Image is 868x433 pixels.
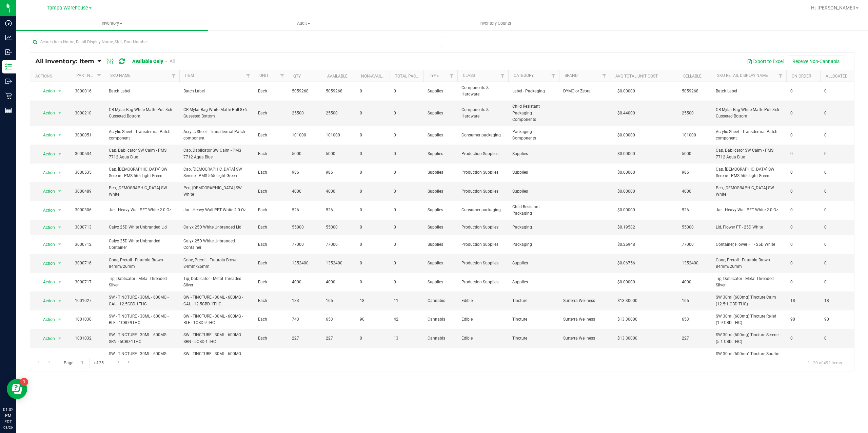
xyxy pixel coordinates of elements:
span: 25500 [326,110,352,116]
span: 0 [824,132,850,138]
span: Action [37,108,55,118]
a: Item [185,73,194,78]
span: Batch Label [109,88,175,94]
span: 3000717 [75,279,101,285]
inline-svg: Reports [5,107,12,114]
span: Supplies [512,260,555,266]
span: Container, Flower FT - 25D White [716,241,782,248]
span: Cap, [DEMOGRAPHIC_DATA] SW Serene - PMS 565 Light Green [716,166,782,179]
span: 0 [824,188,850,195]
span: Action [37,86,55,96]
span: 90 [360,316,386,323]
a: Audit [208,16,399,30]
inline-svg: Inventory [5,63,12,70]
span: Acrylic Sheet - Transdermal Patch component [716,129,782,142]
span: Each [258,298,284,304]
span: 0 [790,132,816,138]
span: 0 [394,110,419,116]
inline-svg: Outbound [5,78,12,85]
a: Non-Available [361,74,391,79]
span: 0 [824,110,850,116]
span: 986 [292,169,318,176]
span: 0 [824,279,850,285]
span: 0 [790,151,816,157]
span: Supplies [428,110,453,116]
span: Action [37,352,55,362]
span: Child Resistant Packaging [512,204,555,217]
span: Tampa Warehouse [47,5,88,11]
span: Supplies [512,279,555,285]
a: Inventory Counts [399,16,591,30]
span: Action [37,130,55,140]
span: Production Supplies [461,224,504,231]
span: $0.00000 [614,168,638,177]
span: 3000712 [75,241,101,248]
span: Action [37,149,55,159]
span: 5000 [682,151,708,157]
span: Batch Label [716,88,782,94]
span: 1352400 [326,260,352,266]
span: Components & Hardware [461,85,504,98]
span: Calyx 25D White Unbranded Container [183,238,250,251]
span: 986 [682,169,708,176]
span: Each [258,88,284,94]
span: 0 [360,224,386,231]
span: CR Mylar Bag White Matte Pull 8x6 Gusseted Bottom [183,107,250,120]
span: Production Supplies [461,241,504,248]
span: Consumer packaging [461,207,504,213]
a: Filter [599,70,610,82]
span: 77000 [292,241,318,248]
span: 0 [394,169,419,176]
span: Pen, [DEMOGRAPHIC_DATA] SW - White [183,185,250,198]
span: Inventory Counts [470,20,520,26]
span: Supplies [428,88,453,94]
a: Filter [775,70,786,82]
span: $0.00000 [614,130,638,140]
span: 3000534 [75,151,101,157]
span: 3000051 [75,132,101,138]
a: Available Only [132,59,163,64]
input: Search Item Name, Retail Display Name, SKU, Part Number... [30,37,442,47]
span: 4000 [326,279,352,285]
span: SW 30ml (600mg) Tincture Serene (5:1 CBD:THC) [716,332,782,345]
span: 3000489 [75,188,101,195]
span: SW 30ml (600mg) Tincture Relief (1:9 CBD:THC) [716,313,782,326]
span: 183 [292,298,318,304]
span: Pen, [DEMOGRAPHIC_DATA] SW - White [109,185,175,198]
span: 90 [790,316,816,323]
span: DYMO or Zebra [563,88,606,94]
span: 4000 [682,279,708,285]
a: Avg Total Unit Cost [615,74,658,79]
span: 653 [682,316,708,323]
span: Cap, Dablicator SW Calm - PMS 7712 Aqua Blue [716,147,782,160]
span: SW - TINCTURE - 30ML - 600MG - SRN - 5CBD-1THC [183,332,250,345]
span: Action [37,334,55,343]
span: Supplies [428,151,453,157]
span: Action [37,277,55,287]
a: Total Packages [395,74,429,79]
span: $13.30000 [614,296,641,306]
div: Actions [35,74,68,79]
span: Action [37,240,55,249]
span: Cap, Dablicator SW Calm - PMS 7712 Aqua Blue [183,147,250,160]
span: 0 [394,88,419,94]
span: 526 [326,207,352,213]
a: Inventory [16,16,208,30]
span: Supplies [428,169,453,176]
span: Cone, Preroll - Futurola Brown 84mm/26mm [183,257,250,270]
span: $0.00000 [614,149,638,159]
span: 101000 [682,132,708,138]
inline-svg: Retail [5,92,12,99]
span: Hi, [PERSON_NAME]! [811,5,855,10]
span: Each [258,110,284,116]
span: 5059268 [682,88,708,94]
a: On Order [792,74,811,79]
span: Production Supplies [461,169,504,176]
span: Acrylic Sheet - Transdermal Patch component [183,129,250,142]
span: 101000 [292,132,318,138]
span: Calyx 25D White Unbranded Lid [109,224,175,231]
span: 0 [360,132,386,138]
span: Packaging Components [512,129,555,142]
span: 5059268 [292,88,318,94]
a: Filter [277,70,288,82]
